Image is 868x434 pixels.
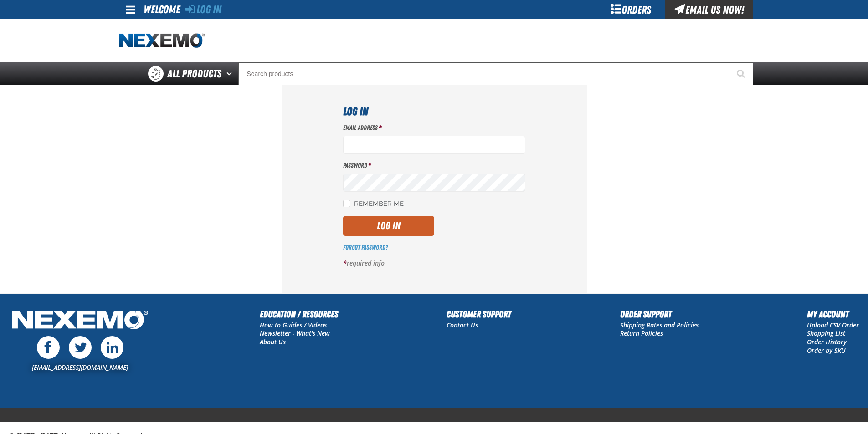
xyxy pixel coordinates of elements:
[447,321,478,329] a: Contact Us
[343,161,525,170] label: Password
[238,62,753,85] input: Search
[620,321,699,329] a: Shipping Rates and Policies
[807,337,847,346] a: Order History
[260,321,327,329] a: How to Guides / Videos
[343,123,525,132] label: Email Address
[9,307,151,334] img: Nexemo Logo
[620,329,663,337] a: Return Policies
[807,346,846,355] a: Order by SKU
[343,103,525,120] h1: Log In
[343,200,350,207] input: Remember Me
[260,307,338,321] h2: Education / Resources
[447,307,511,321] h2: Customer Support
[807,307,859,321] h2: My Account
[223,62,238,85] button: Open All Products pages
[343,216,434,236] button: Log In
[807,329,845,337] a: Shopping List
[260,337,286,346] a: About Us
[343,200,404,209] label: Remember Me
[343,244,388,251] a: Forgot Password?
[167,66,221,82] span: All Products
[185,3,221,16] a: Log In
[620,307,699,321] h2: Order Support
[260,329,330,337] a: Newsletter - What's New
[119,33,205,49] img: Nexemo logo
[32,363,128,372] a: [EMAIL_ADDRESS][DOMAIN_NAME]
[119,33,205,49] a: Home
[730,62,753,85] button: Start Searching
[807,321,859,329] a: Upload CSV Order
[343,259,525,268] p: required info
